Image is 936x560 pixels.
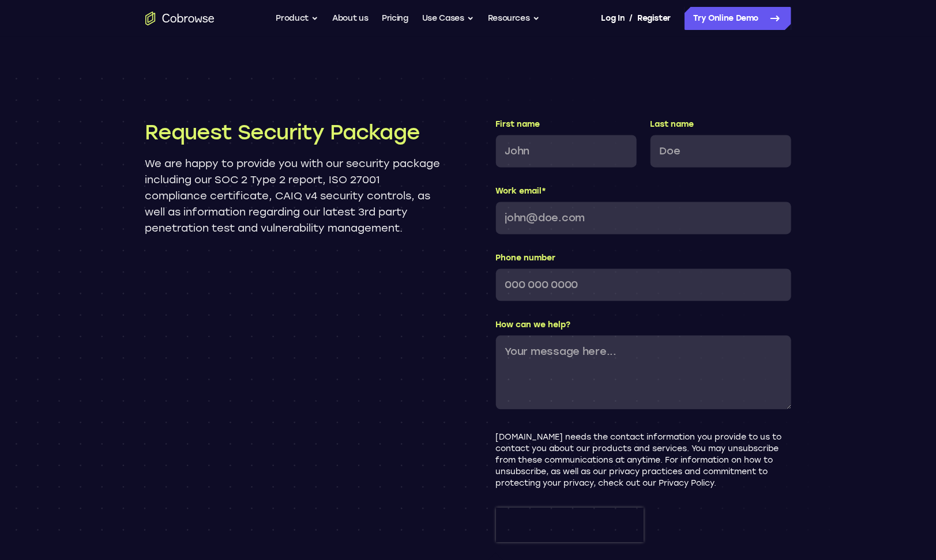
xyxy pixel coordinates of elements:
span: Phone number [496,253,556,263]
span: / [629,12,633,25]
a: Register [637,7,671,30]
div: [DOMAIN_NAME] needs the contact information you provide to us to contact you about our products a... [496,432,791,489]
a: About us [332,7,368,30]
button: Resources [488,7,540,30]
a: Log In [602,7,625,30]
span: Last name [651,119,694,129]
iframe: reCAPTCHA [496,508,644,542]
button: Use Cases [422,7,474,30]
span: How can we help? [496,320,571,330]
input: John [496,135,637,167]
a: Go to the home page [145,12,215,25]
span: First name [496,119,540,129]
span: Work email [496,186,542,196]
h2: Request Security Package [145,119,441,146]
input: john@doe.com [496,202,791,234]
p: We are happy to provide you with our security package including our SOC 2 Type 2 report, ISO 2700... [145,156,441,236]
input: Doe [651,135,791,167]
a: Pricing [382,7,408,30]
button: Product [276,7,319,30]
input: 000 000 0000 [496,268,791,301]
a: Try Online Demo [685,7,791,30]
